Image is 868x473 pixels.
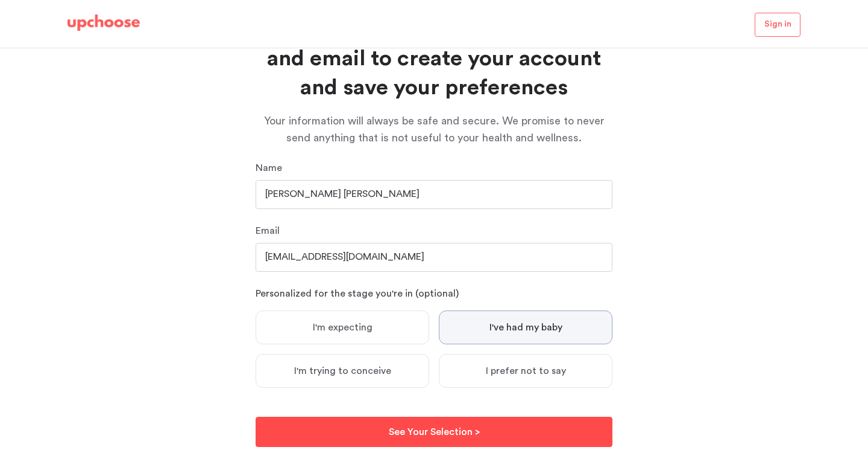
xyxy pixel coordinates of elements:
p: Email [256,224,612,238]
p: Your information will always be safe and secure. We promise to never send anything that is not us... [256,112,612,146]
p: Personalized for the stage you're in (optional) [256,286,612,301]
span: I prefer not to say [486,365,566,377]
span: I'm trying to conceive [294,365,391,377]
input: Your name here.... [256,180,612,209]
h2: Last step: Please enter your name and email to create your account and save your preferences [256,16,612,103]
p: See Your Selection > [389,425,480,439]
p: Name [256,161,612,175]
span: I'm expecting [313,321,373,333]
img: UpChoose [68,14,140,31]
a: UpChoose [68,14,140,37]
button: See Your Selection > [256,417,612,447]
input: Your email here.... [256,243,612,272]
span: I've had my baby [489,321,562,333]
a: Sign in [755,13,800,37]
